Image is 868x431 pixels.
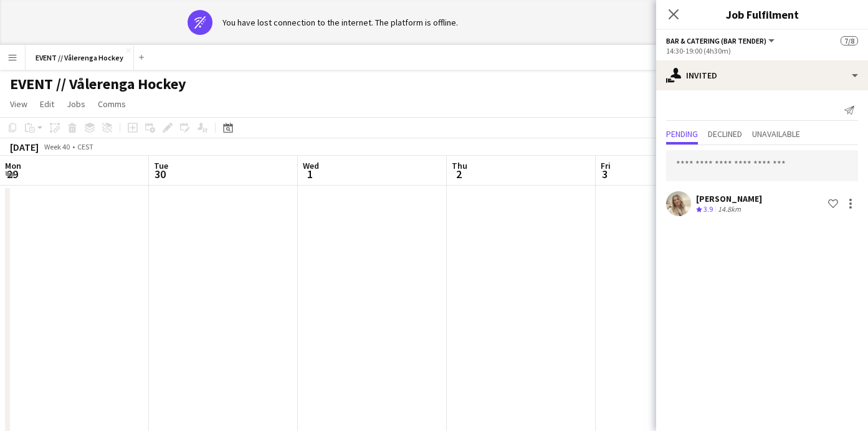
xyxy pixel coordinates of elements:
[450,167,467,181] span: 2
[708,130,742,138] span: Declined
[696,193,762,204] div: [PERSON_NAME]
[152,167,168,181] span: 30
[40,98,54,110] span: Edit
[601,160,611,171] span: Fri
[10,75,186,93] h1: EVENT // Vålerenga Hockey
[666,36,776,45] button: Bar & Catering (Bar Tender)
[303,160,319,171] span: Wed
[656,60,868,90] div: Invited
[452,160,467,171] span: Thu
[703,204,713,214] span: 3.9
[41,142,72,151] span: Week 40
[222,17,458,28] div: You have lost connection to the internet. The platform is offline.
[10,141,39,153] div: [DATE]
[5,96,32,112] a: View
[77,142,93,151] div: CEST
[666,130,698,138] span: Pending
[301,167,319,181] span: 1
[35,96,59,112] a: Edit
[62,96,90,112] a: Jobs
[841,36,858,45] span: 7/8
[5,160,21,171] span: Mon
[3,167,21,181] span: 29
[666,46,858,55] div: 14:30-19:00 (4h30m)
[599,167,611,181] span: 3
[67,98,85,110] span: Jobs
[98,98,126,110] span: Comms
[752,130,800,138] span: Unavailable
[154,160,168,171] span: Tue
[93,96,131,112] a: Comms
[666,36,766,45] span: Bar & Catering (Bar Tender)
[26,45,134,70] button: EVENT // Vålerenga Hockey
[10,98,27,110] span: View
[656,6,868,22] h3: Job Fulfilment
[715,204,743,215] div: 14.8km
